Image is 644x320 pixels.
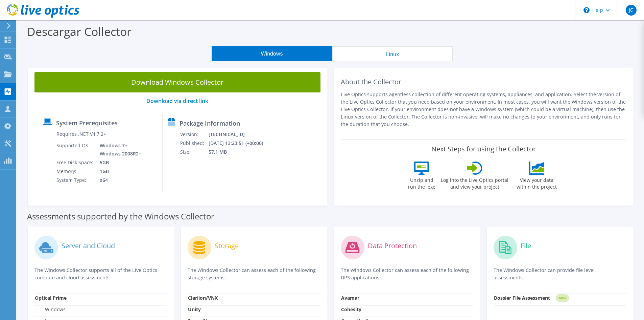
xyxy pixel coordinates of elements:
[188,295,218,301] strong: Clariion/VNX
[494,295,550,301] strong: Dossier File Assessment
[208,139,272,148] td: [DATE] 13:23:51 (+00:00)
[146,97,208,105] a: Download via direct link
[212,46,332,61] button: Windows
[188,306,201,313] strong: Unity
[341,266,474,281] p: The Windows Collector can assess each of the following DPS applications.
[583,7,590,13] svg: \n
[512,175,561,190] label: View your data within the project
[35,295,67,301] strong: Optical Prime
[95,176,143,185] td: x64
[431,145,536,153] label: Next Steps for using the Collector
[56,167,95,176] td: Memory:
[341,91,627,128] p: Live Optics supports agentless collection of different operating systems, appliances, and applica...
[34,266,167,281] p: The Windows Collector supports all of the Live Optics compute and cloud assessments.
[332,46,453,61] button: Linux
[188,266,320,281] p: The Windows Collector can assess each of the following storage systems.
[559,296,566,300] tspan: NEW!
[34,72,320,92] a: Download Windows Collector
[27,24,132,39] label: Descargar Collector
[180,130,208,139] td: Version:
[368,242,417,249] label: Data Protection
[95,141,143,158] td: Windows 7+ Windows 2008R2+
[440,175,509,190] label: Log into the Live Optics portal and view your project
[56,141,95,158] td: Supported OS:
[56,158,95,167] td: Free Disk Space:
[56,120,118,126] label: System Prerequisites
[341,295,359,301] strong: Avamar
[521,242,531,249] label: File
[27,213,214,220] label: Assessments supported by the Windows Collector
[341,78,627,86] h2: About the Collector
[180,148,208,156] td: Size:
[35,306,66,313] label: Windows
[95,167,143,176] td: 1GB
[56,131,106,137] label: Requires .NET V4.7.2+
[95,158,143,167] td: 5GB
[62,242,115,249] label: Server and Cloud
[406,175,437,190] label: Unzip and run the .exe
[180,139,208,148] td: Published:
[215,242,239,249] label: Storage
[494,266,626,281] p: The Windows Collector can provide file level assessments.
[208,148,272,156] td: 57.1 MB
[626,5,637,16] span: JC
[208,130,272,139] td: [TECHNICAL_ID]
[341,306,361,313] strong: Cohesity
[56,176,95,185] td: System Type:
[180,120,240,127] label: Package Information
